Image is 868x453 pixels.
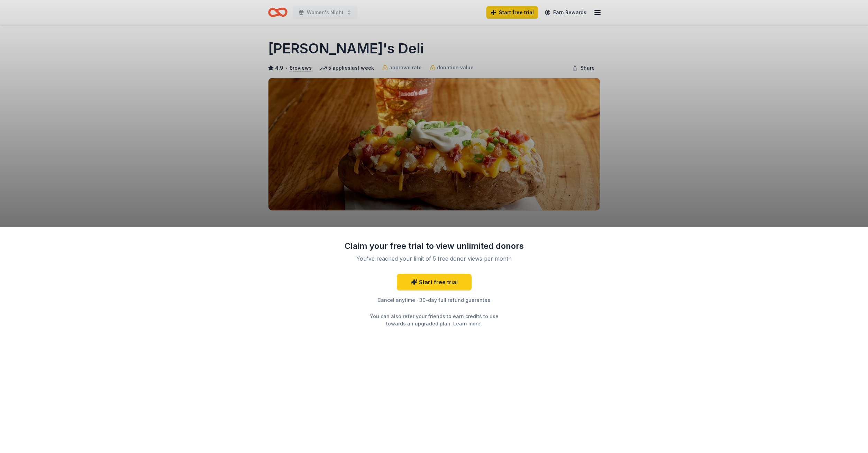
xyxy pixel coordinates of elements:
[353,254,516,263] div: You've reached your limit of 5 free donor views per month
[344,296,524,304] div: Cancel anytime · 30-day full refund guarantee
[364,313,505,327] div: You can also refer your friends to earn credits to use towards an upgraded plan. .
[453,320,481,327] a: Learn more
[397,274,472,290] a: Start free trial
[344,241,524,252] div: Claim your free trial to view unlimited donors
